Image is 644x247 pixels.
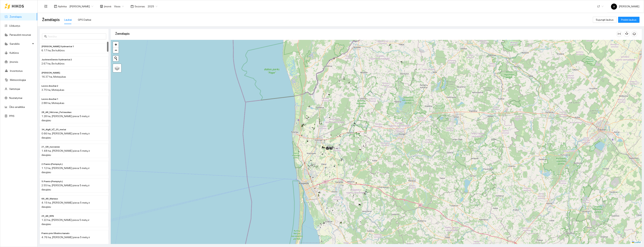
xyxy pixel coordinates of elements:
span: Sandėlis [10,40,31,48]
span: layout [54,5,57,8]
a: Žemėlapis [10,15,22,18]
span: 2.67 ha, Be kultūros [41,62,65,65]
span: 25_AR_RFN [41,214,54,218]
button: Pridėti laukus [618,17,639,23]
span: Juchnevičienės Vydmantai 2 [41,58,72,61]
span: Juchnevičienės Vydmantai 1 [41,45,74,48]
span: 5. Pranio (Pempių k.) [41,180,63,183]
div: GPS Darbai [78,18,91,22]
a: Panaudoti resursai [10,33,31,36]
span: Sezonas : [135,4,145,8]
span: menu-fold [44,5,47,8]
div: Žemėlapis [115,28,616,39]
span: 1.28 ha, [PERSON_NAME] pieva 5 metų ir daugiau [41,115,90,122]
span: 0.66 ha, [PERSON_NAME] pieva 5 metų ir daugiau [41,132,90,139]
span: Įmonė : [104,4,112,8]
span: Žemėlapis [42,17,60,23]
span: 4.76 ha, [PERSON_NAME] pieva 5 metų ir daugiau [41,236,90,243]
span: [PERSON_NAME] [611,5,639,8]
span: 34_AlgR_VŽ_25_metai [41,128,66,131]
span: Visos [114,4,124,9]
a: Įmonės [10,60,18,63]
span: 16.37 ha, Motiejukas [41,75,66,78]
span: 28_AR_Viktoras_Petrauskas [41,111,71,114]
a: Vartotojai [9,87,20,90]
a: Layers [113,64,121,72]
span: 66_AR_Mariaus [41,197,58,201]
span: 3.75 ha, Motiejukas [41,88,64,91]
span: 1.48 ha, [PERSON_NAME] pieva 5 metų ir daugiau [41,149,90,156]
span: Sujungti laukus [596,18,614,22]
span: shop [100,5,103,8]
span: Leono Lūgnaliai [41,71,60,75]
span: 2.55 ha, [PERSON_NAME] pieva 5 metų ir daugiau [41,184,90,191]
span: 21_GR_nuosavas [41,145,60,149]
a: Kultūros [10,51,19,54]
span: 1.22 ha, [PERSON_NAME] pieva 5 metų ir daugiau [41,218,89,226]
span: 4.15 ha, [PERSON_NAME] pieva 5 metų ir daugiau [41,201,90,208]
a: PPIS [9,114,14,117]
span: Andrius Rimgaila [69,4,93,9]
span: Pridėti laukus [621,18,636,22]
a: Pridėti laukus [618,18,639,21]
button: Sujungti laukus [593,17,617,23]
a: Nustatymai [9,96,22,99]
span: calendar [131,5,134,8]
a: Sujungti laukus [593,18,617,21]
span: column-width [616,32,622,35]
span: Aplinka : [58,4,67,8]
span: Leono Anužiai 2 [41,84,58,88]
a: Ūkio analitika [9,105,25,108]
span: Pranio prie Vlhelmo kanalo [41,232,70,235]
button: column-width [616,31,622,37]
span: LT [597,4,603,9]
a: Meteorologija [10,78,26,81]
span: search [44,35,47,38]
span: 2025 [148,4,157,9]
span: 6.17 ha, Be kultūros [41,49,65,52]
a: Inventorius [10,69,23,72]
div: Laukai [64,18,72,22]
span: − [115,48,117,52]
button: menu-fold [42,3,50,10]
a: Leaflet [632,241,641,244]
span: 2. Pranio (Pempių k.) [41,162,63,166]
span: 2.88 ha, Motiejukas [41,102,64,105]
span: 1.12 ha, [PERSON_NAME] pieva 5 metų ir daugiau [41,167,90,174]
a: Užduotys [9,24,20,27]
input: Paieška [48,34,104,39]
span: Leono Anužiai 1 [41,97,58,101]
span: A [613,4,615,10]
span: + [115,42,117,47]
a: Zoom out [113,47,119,53]
button: Initiate a new search [113,56,119,61]
a: Zoom in [113,42,119,47]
